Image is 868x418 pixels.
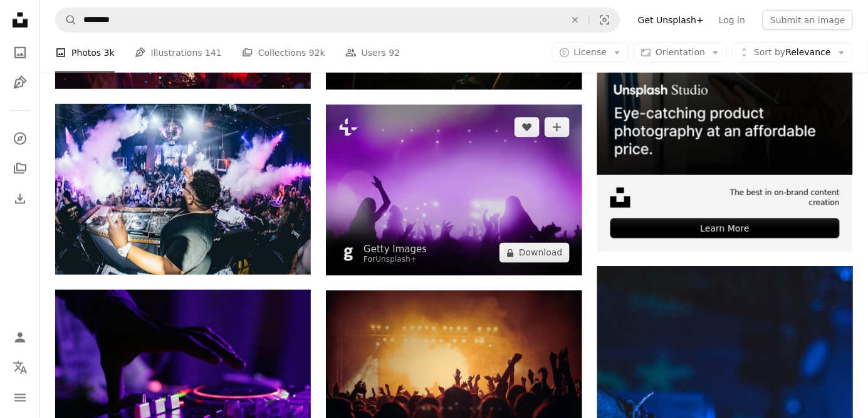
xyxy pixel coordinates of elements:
[552,43,629,63] button: License
[562,8,589,32] button: Clear
[375,255,417,264] a: Unsplash+
[754,47,785,57] span: Sort by
[8,385,33,410] button: Menu
[545,117,570,137] button: Add to Collection
[634,43,727,63] button: Orientation
[389,46,400,60] span: 92
[55,370,311,381] a: selective focus silhouette photography of man playing red-lighted DJ terminal
[574,47,607,57] span: License
[610,188,630,208] img: file-1631678316303-ed18b8b5cb9cimage
[656,47,705,57] span: Orientation
[499,243,570,263] button: Download
[55,8,620,33] form: Find visuals sitewide
[135,33,222,73] a: Illustrations 141
[754,46,831,59] span: Relevance
[8,325,33,350] a: Log in / Sign up
[242,33,325,73] a: Collections 92k
[515,117,540,137] button: Like
[55,104,311,275] img: man playing DJ turntable
[345,33,400,73] a: Users 92
[763,10,853,30] button: Submit an image
[630,10,711,30] a: Get Unsplash+
[309,46,325,60] span: 92k
[326,370,582,381] a: band performing on stage in front of people
[590,8,620,32] button: Visual search
[8,186,33,212] a: Download History
[326,105,582,276] img: People partying at a concert and enjoying live music
[8,355,33,380] button: Language
[55,184,311,195] a: man playing DJ turntable
[363,255,427,265] div: For
[732,43,853,63] button: Sort byRelevance
[8,40,33,65] a: Photos
[8,8,33,35] a: Home — Unsplash
[711,10,753,30] a: Log in
[205,46,222,60] span: 141
[363,243,427,255] a: Getty Images
[326,185,582,196] a: People partying at a concert and enjoying live music
[338,244,358,264] img: Go to Getty Images's profile
[56,8,77,32] button: Search Unsplash
[701,188,840,209] span: The best in on-brand content creation
[610,218,840,238] div: Learn More
[8,156,33,181] a: Collections
[8,126,33,151] a: Explore
[8,70,33,95] a: Illustrations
